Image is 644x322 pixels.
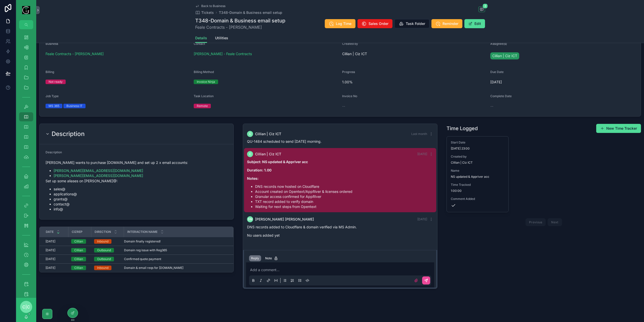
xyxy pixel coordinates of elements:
li: contact@ [54,202,227,207]
a: Tickets [195,10,214,15]
a: Back to Business [195,4,225,8]
li: Granular access confirmed for AppRIver [255,194,433,199]
strong: Subject: NS updated & Appriver acc [247,160,308,164]
span: Created by [342,42,358,46]
div: Outbound [97,248,111,253]
strong: Duration: 1.00 [247,168,271,172]
div: MS 365 [49,104,59,108]
button: Log Time [325,19,355,28]
div: Inbound [97,266,108,270]
span: Domain & email reqs for [DOMAIN_NAME] [124,266,183,270]
span: Domain reg issue with Reg365 [124,248,167,252]
span: C|C [22,304,30,310]
h2: Description [52,130,85,138]
a: Cillian [71,248,88,253]
li: info@ [54,207,227,212]
a: Confirmed quote payment [124,257,227,261]
li: sales@ [54,187,227,192]
button: Reminder [431,19,462,28]
li: Waiting for next steps from Opentext [255,204,433,209]
li: TXT record added to verify domain [255,199,433,204]
p: [DATE] [46,239,55,243]
a: [PERSON_NAME][EMAIL_ADDRESS][DOMAIN_NAME] [54,173,143,178]
a: [PERSON_NAME][EMAIL_ADDRESS][DOMAIN_NAME] [54,168,143,173]
li: grants@ [54,197,227,202]
span: Cillian | Ciz ICT [492,53,517,58]
div: Cillian [74,239,83,244]
span: Task Location [194,94,214,98]
span: Tickets [201,10,214,15]
a: Inbound [94,239,121,244]
p: [DATE] [46,248,55,252]
span: Description [46,150,62,154]
span: Invoice No [342,94,357,98]
strong: Notes: [247,176,259,181]
li: DNS records now hosted on Cloudflare [255,184,433,189]
li: applications@ [54,192,227,197]
a: [DATE] [46,248,65,252]
span: Confirmed quote payment [124,257,161,261]
span: Contact [194,42,205,46]
a: New Time Tracker [596,124,641,133]
p: No users added yet [247,233,433,238]
span: C [249,132,251,136]
img: App logo [22,6,30,14]
span: 1.00% [342,80,487,85]
li: Account created on Opentext/AppRiver & licenses ordered [255,189,433,194]
p: DNS records added to Cloudflare & domain verified via MS Admin. [247,224,433,230]
div: Cillian [74,248,83,253]
h1: Time Logged [447,125,478,132]
button: Reply [249,255,261,261]
span: Cillian | Ciz ICT [255,152,281,157]
a: Domain & email reqs for [DOMAIN_NAME] [124,266,227,270]
button: Task Folder [394,19,429,28]
span: Progress [342,70,355,74]
div: Inbound [97,239,108,244]
span: Cillian | Ciz ICT [451,161,473,165]
span: Reminder [442,21,458,26]
span: Direction [95,230,111,234]
span: CizRep [72,230,83,234]
span: [PERSON_NAME] [PERSON_NAME] [255,217,314,222]
a: [PERSON_NAME] - Feale Contracts [194,51,252,56]
div: Outbound [97,257,111,261]
a: Cillian [71,266,88,270]
a: Start Date[DATE] 23:00Created byCillian | Ciz ICTNameNS updated & Appriver accTime Tracked1:00:00... [447,136,509,212]
a: [DATE] [46,239,65,243]
span: [DATE] 23:00 [451,147,504,151]
span: Name [451,169,504,173]
div: Business IT [66,104,83,108]
span: Billing [46,70,54,74]
span: Domain finally registered! [124,239,160,243]
a: T348-Domain & Business email setup [219,10,282,15]
a: Outbound [94,257,121,261]
a: Domain finally registered! [124,239,227,243]
a: Cillian [71,239,88,244]
span: Cillian | Ciz ICT [255,131,281,136]
div: Cillian [74,266,83,270]
span: QU-1484 scheduled to send [DATE] morning. [247,139,321,144]
span: -- [490,104,493,109]
span: [DATE] [417,152,427,156]
div: Note [265,256,278,260]
span: Interaction Name [127,230,157,234]
span: Cillian | Ciz ICT [342,51,367,56]
span: Utilities [215,35,228,41]
p: [DATE] [46,266,55,270]
span: Back to Business [201,4,225,8]
a: Inbound [94,266,121,270]
div: Cillian [74,257,83,261]
span: NS updated & Appriver acc [451,175,504,179]
span: Billing Method [194,70,214,74]
div: Invoice Ninja [197,80,215,84]
span: Sales Order [369,21,388,26]
a: Feale Contracts - [PERSON_NAME] [46,51,104,56]
p: [PERSON_NAME] wants to purchase [DOMAIN_NAME] and set up 2 x email accounts: [46,160,227,165]
span: Comment Added [451,197,504,201]
div: Remote [197,104,208,108]
h1: T348-Domain & Business email setup [195,17,285,24]
a: Domain reg issue with Reg365 [124,248,227,252]
span: 3 [482,4,488,9]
